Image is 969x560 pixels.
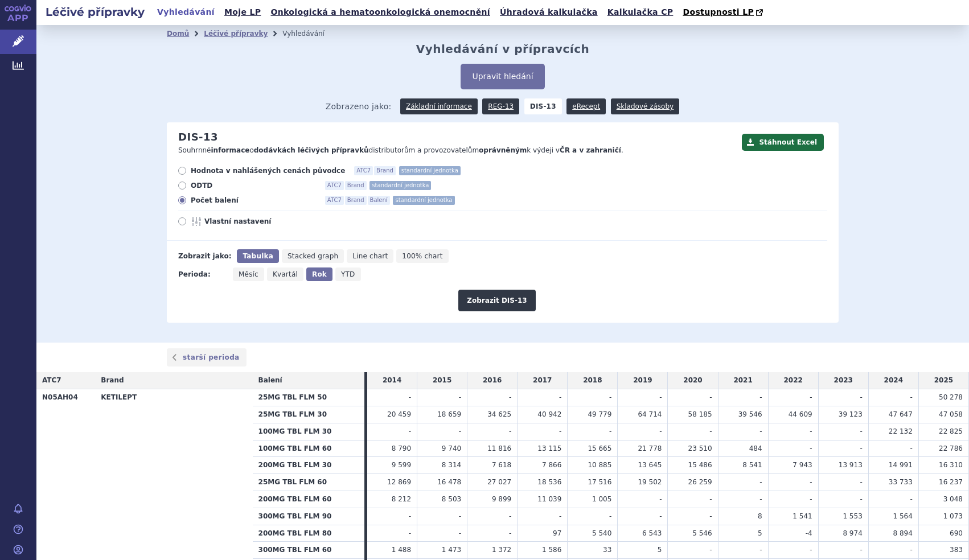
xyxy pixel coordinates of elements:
span: 6 543 [642,529,662,537]
span: 50 278 [939,393,963,401]
span: - [810,427,812,435]
span: - [409,529,411,537]
span: 22 825 [939,427,963,435]
span: - [609,512,611,520]
button: Stáhnout Excel [742,134,824,151]
td: 2018 [568,372,618,389]
td: 2023 [818,372,868,389]
td: 2024 [868,372,918,389]
td: 2015 [417,372,467,389]
span: 16 478 [437,478,461,486]
span: 8 974 [843,529,862,537]
th: 200MG TBL FLM 60 [253,491,365,508]
span: 1 586 [542,546,561,554]
h2: Léčivé přípravky [36,4,154,20]
td: 2014 [367,372,417,389]
span: 8 503 [442,495,461,503]
span: 47 058 [939,410,963,418]
td: 2022 [768,372,818,389]
span: - [459,529,461,537]
span: - [659,393,662,401]
span: - [759,478,762,486]
span: 8 894 [893,529,913,537]
span: - [860,393,862,401]
span: - [409,393,411,401]
a: Dostupnosti LP [679,5,769,20]
span: - [810,546,812,554]
a: Vyhledávání [154,5,218,20]
span: 5 546 [692,529,712,537]
th: 200MG TBL FLM 80 [253,525,365,542]
span: 1 488 [392,546,411,554]
span: Rok [312,270,327,278]
th: 100MG TBL FLM 30 [253,423,365,440]
span: 383 [950,546,963,554]
span: 58 185 [688,410,712,418]
span: 8 212 [392,495,411,503]
span: - [409,427,411,435]
span: - [709,393,712,401]
a: Základní informace [400,98,478,114]
span: - [759,546,762,554]
strong: dodávkách léčivých přípravků [254,146,369,154]
span: 9 599 [392,461,411,469]
a: Léčivé přípravky [204,30,268,38]
span: Brand [374,166,396,175]
span: Zobrazeno jako: [326,98,392,114]
span: 18 536 [537,478,561,486]
span: 16 310 [939,461,963,469]
span: ATC7 [325,196,344,205]
span: Line chart [352,252,388,260]
span: 44 609 [789,410,812,418]
span: Dostupnosti LP [683,7,754,17]
span: 15 486 [688,461,712,469]
span: - [910,546,913,554]
td: 2020 [668,372,718,389]
a: Skladové zásoby [611,98,679,114]
span: - [810,478,812,486]
span: - [860,427,862,435]
span: 8 790 [392,444,411,452]
span: - [509,529,511,537]
span: - [910,393,913,401]
th: 25MG TBL FLM 60 [253,474,365,491]
span: - [759,393,762,401]
span: 13 913 [839,461,863,469]
span: 39 123 [839,410,863,418]
span: 13 645 [638,461,662,469]
span: Počet balení [191,196,316,205]
span: - [709,546,712,554]
span: - [509,393,511,401]
span: 18 659 [437,410,461,418]
span: Tabulka [243,252,273,260]
span: 11 039 [537,495,561,503]
span: - [709,427,712,435]
span: -4 [806,529,812,537]
li: Vyhledávání [282,25,339,42]
span: - [759,495,762,503]
a: starší perioda [167,348,247,367]
span: 484 [749,444,762,452]
span: 20 459 [387,410,411,418]
span: - [559,512,561,520]
span: - [609,393,611,401]
span: 13 115 [537,444,561,452]
span: Brand [101,376,124,384]
strong: DIS-13 [524,98,562,114]
span: - [709,495,712,503]
span: 23 510 [688,444,712,452]
th: 300MG TBL FLM 60 [253,542,365,559]
span: 8 [758,512,762,520]
div: Zobrazit jako: [178,249,231,263]
th: 25MG TBL FLM 30 [253,406,365,423]
span: 64 714 [638,410,662,418]
span: ATC7 [325,181,344,190]
span: ODTD [191,181,316,190]
span: 1 073 [943,512,963,520]
span: 12 869 [387,478,411,486]
span: Brand [345,181,367,190]
span: 26 259 [688,478,712,486]
span: Brand [345,196,367,205]
span: 690 [950,529,963,537]
span: 3 048 [943,495,963,503]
